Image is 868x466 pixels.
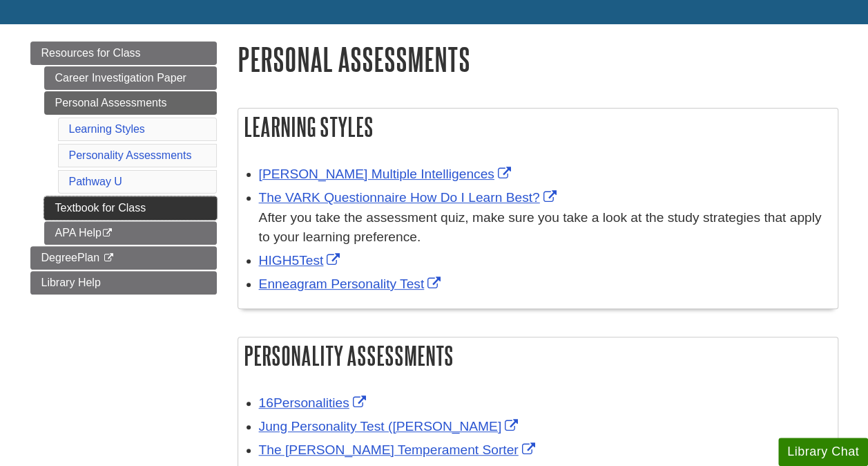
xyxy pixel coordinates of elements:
a: Textbook for Class [44,196,217,220]
a: Pathway U [69,176,122,187]
a: Link opens in new window [259,277,445,291]
a: Career Investigation Paper [44,66,217,90]
a: Link opens in new window [259,190,560,205]
h2: Personality Assessments [238,337,838,374]
h1: Personal Assessments [238,41,838,77]
a: DegreePlan [30,246,217,270]
a: Link opens in new window [259,167,514,181]
a: Link opens in new window [259,419,522,434]
a: Personality Assessments [69,149,192,161]
a: Personal Assessments [44,91,217,115]
button: Library Chat [778,438,868,466]
span: Resources for Class [41,47,141,59]
h2: Learning Styles [238,109,838,145]
span: DegreePlan [41,252,100,263]
i: This link opens in a new window [102,229,113,238]
div: After you take the assessment quiz, make sure you take a look at the study strategies that apply ... [259,208,831,248]
a: APA Help [44,221,217,245]
a: Resources for Class [30,41,217,65]
div: Guide Page Menu [30,41,217,295]
span: Library Help [41,277,101,288]
a: Library Help [30,271,217,295]
a: Link opens in new window [259,395,369,410]
a: Link opens in new window [259,442,539,457]
a: Link opens in new window [259,253,344,268]
i: This link opens in a new window [102,254,114,263]
a: Learning Styles [69,123,145,135]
